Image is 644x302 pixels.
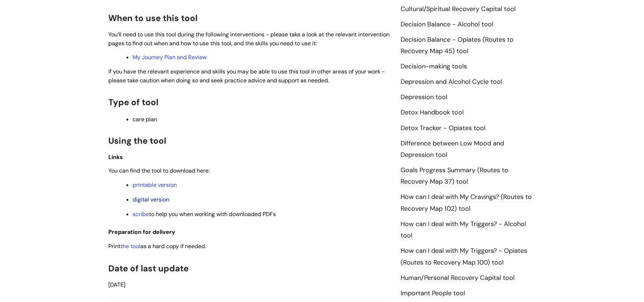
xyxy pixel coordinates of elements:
span: to help you when working with downloaded PDFs [133,210,276,218]
span: Print as a hard copy if needed. [108,242,206,250]
span: Type of tool [108,97,158,108]
span: care plan [133,116,157,123]
span: Using the tool [108,135,166,146]
a: Decision Balance - Opiates (Routes to Recovery Map 45) tool [401,35,514,56]
a: Depression tool [401,93,447,102]
a: printable version [133,181,177,189]
a: My Journey Plan and Review [133,53,207,61]
a: Detox Tracker - Opiates tool [401,124,485,133]
a: How can I deal with My Triggers? - Opiates (Routes to Recovery Map 100) tool [401,246,527,267]
span: You can find the tool to download here: [108,167,210,174]
a: Detox Handbook tool [401,108,464,117]
a: Human/Personal Recovery Capital tool [401,273,515,283]
span: Preparation for delivery [108,228,175,236]
span: You’ll need to use this tool during the following interventions - please take a look at the relev... [108,31,390,47]
span: When to use this tool [108,12,197,24]
a: Goals Progress Summary (Routes to Recovery Map 37) tool [401,166,508,186]
a: Decision-making tools [401,62,467,71]
a: Cultural/Spiritual Recovery Capital tool [401,5,516,14]
a: Depression and Alcohol Cycle tool [401,77,502,87]
a: Decision Balance - Alcohol tool [401,20,493,29]
a: the tool [120,242,140,250]
a: Difference between Low Mood and Depression tool [401,139,504,160]
span: If you have the relevant experience and skills you may be able to use this tool in other areas of... [108,68,385,84]
span: Links [108,153,123,161]
a: How can I deal with My Triggers? - Alcohol tool [401,220,526,240]
a: Important People tool [401,289,465,298]
a: How can I deal with My Cravings? (Routes to Recovery Map 102) tool [401,193,532,213]
span: [DATE] [108,281,125,288]
a: scribe [133,210,149,218]
span: Date of last update [108,263,189,274]
a: digital version [133,196,169,203]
